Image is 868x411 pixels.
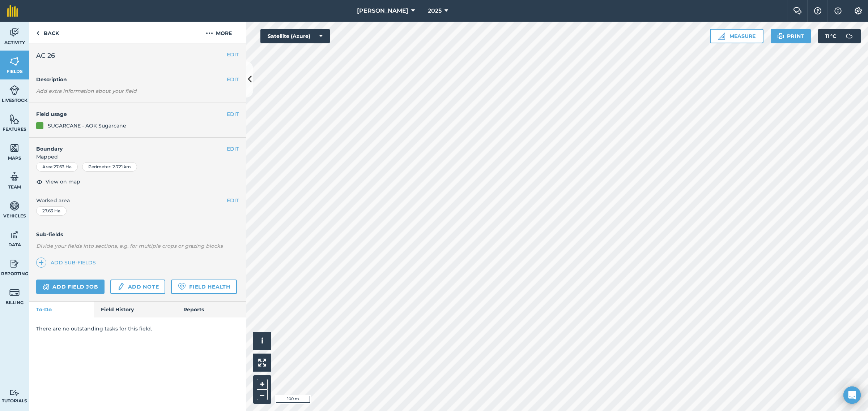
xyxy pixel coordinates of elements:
a: Field Health [171,280,237,294]
img: svg+xml;base64,PD94bWwgdmVyc2lvbj0iMS4wIiBlbmNvZGluZz0idXRmLTgiPz4KPCEtLSBHZW5lcmF0b3I6IEFkb2JlIE... [9,258,20,269]
a: Field History [94,302,176,317]
span: 2025 [428,7,442,15]
img: A question mark icon [813,7,822,14]
img: svg+xml;base64,PHN2ZyB4bWxucz0iaHR0cDovL3d3dy53My5vcmcvMjAwMC9zdmciIHdpZHRoPSIxNCIgaGVpZ2h0PSIyNC... [39,258,44,267]
em: Add extra information about your field [36,88,137,94]
em: Divide your fields into sections, e.g. for multiple crops or grazing blocks [36,243,223,249]
a: Back [29,22,66,43]
p: There are no outstanding tasks for this field. [36,325,239,333]
img: svg+xml;base64,PHN2ZyB4bWxucz0iaHR0cDovL3d3dy53My5vcmcvMjAwMC9zdmciIHdpZHRoPSIxNyIgaGVpZ2h0PSIxNy... [834,7,842,15]
span: View on map [46,178,80,186]
img: Two speech bubbles overlapping with the left bubble in the forefront [793,7,802,14]
div: Perimeter : 2.721 km [82,162,137,172]
img: Ruler icon [718,33,725,40]
img: svg+xml;base64,PHN2ZyB4bWxucz0iaHR0cDovL3d3dy53My5vcmcvMjAwMC9zdmciIHdpZHRoPSI5IiBoZWlnaHQ9IjI0Ii... [36,29,39,38]
button: EDIT [227,145,239,153]
img: svg+xml;base64,PD94bWwgdmVyc2lvbj0iMS4wIiBlbmNvZGluZz0idXRmLTgiPz4KPCEtLSBHZW5lcmF0b3I6IEFkb2JlIE... [117,282,125,291]
a: Add note [110,280,165,294]
img: svg+xml;base64,PHN2ZyB4bWxucz0iaHR0cDovL3d3dy53My5vcmcvMjAwMC9zdmciIHdpZHRoPSIxOSIgaGVpZ2h0PSIyNC... [777,32,784,40]
span: [PERSON_NAME] [357,7,408,15]
span: i [261,336,263,345]
img: Four arrows, one pointing top left, one top right, one bottom right and the last bottom left [258,359,266,367]
img: svg+xml;base64,PD94bWwgdmVyc2lvbj0iMS4wIiBlbmNvZGluZz0idXRmLTgiPz4KPCEtLSBHZW5lcmF0b3I6IEFkb2JlIE... [9,287,20,298]
img: svg+xml;base64,PHN2ZyB4bWxucz0iaHR0cDovL3d3dy53My5vcmcvMjAwMC9zdmciIHdpZHRoPSI1NiIgaGVpZ2h0PSI2MC... [9,56,20,67]
img: svg+xml;base64,PD94bWwgdmVyc2lvbj0iMS4wIiBlbmNvZGluZz0idXRmLTgiPz4KPCEtLSBHZW5lcmF0b3I6IEFkb2JlIE... [43,282,50,291]
button: – [257,390,268,400]
img: svg+xml;base64,PD94bWwgdmVyc2lvbj0iMS4wIiBlbmNvZGluZz0idXRmLTgiPz4KPCEtLSBHZW5lcmF0b3I6IEFkb2JlIE... [9,229,20,240]
button: + [257,379,268,390]
button: View on map [36,177,80,186]
button: EDIT [227,51,239,59]
img: svg+xml;base64,PHN2ZyB4bWxucz0iaHR0cDovL3d3dy53My5vcmcvMjAwMC9zdmciIHdpZHRoPSI1NiIgaGVpZ2h0PSI2MC... [9,114,20,125]
img: svg+xml;base64,PHN2ZyB4bWxucz0iaHR0cDovL3d3dy53My5vcmcvMjAwMC9zdmciIHdpZHRoPSI1NiIgaGVpZ2h0PSI2MC... [9,143,20,153]
div: Open Intercom Messenger [843,386,861,404]
img: svg+xml;base64,PHN2ZyB4bWxucz0iaHR0cDovL3d3dy53My5vcmcvMjAwMC9zdmciIHdpZHRoPSIxOCIgaGVpZ2h0PSIyNC... [36,177,43,186]
img: fieldmargin Logo [7,5,18,17]
a: Reports [176,302,246,317]
a: To-Do [29,302,94,317]
img: svg+xml;base64,PD94bWwgdmVyc2lvbj0iMS4wIiBlbmNvZGluZz0idXRmLTgiPz4KPCEtLSBHZW5lcmF0b3I6IEFkb2JlIE... [9,389,20,396]
span: Worked area [36,196,239,204]
span: 11 ° C [825,29,836,43]
div: 27.63 Ha [36,206,67,216]
a: Add field job [36,280,105,294]
h4: Description [36,75,239,83]
span: Mapped [29,153,246,161]
button: i [253,332,271,350]
img: svg+xml;base64,PD94bWwgdmVyc2lvbj0iMS4wIiBlbmNvZGluZz0idXRmLTgiPz4KPCEtLSBHZW5lcmF0b3I6IEFkb2JlIE... [842,29,856,43]
a: Add sub-fields [36,258,99,268]
button: 11 °C [818,29,861,43]
span: AC 26 [36,51,55,61]
h4: Boundary [29,138,227,153]
button: More [192,22,246,43]
button: Measure [710,29,763,43]
button: EDIT [227,75,239,83]
h4: Field usage [36,110,227,118]
div: SUGARCANE - AOK Sugarcane [48,122,126,130]
img: svg+xml;base64,PD94bWwgdmVyc2lvbj0iMS4wIiBlbmNvZGluZz0idXRmLTgiPz4KPCEtLSBHZW5lcmF0b3I6IEFkb2JlIE... [9,27,20,38]
img: svg+xml;base64,PD94bWwgdmVyc2lvbj0iMS4wIiBlbmNvZGluZz0idXRmLTgiPz4KPCEtLSBHZW5lcmF0b3I6IEFkb2JlIE... [9,85,20,96]
img: svg+xml;base64,PD94bWwgdmVyc2lvbj0iMS4wIiBlbmNvZGluZz0idXRmLTgiPz4KPCEtLSBHZW5lcmF0b3I6IEFkb2JlIE... [9,172,20,182]
button: EDIT [227,196,239,204]
button: Print [771,29,811,43]
h4: Sub-fields [29,230,246,238]
button: EDIT [227,110,239,118]
img: svg+xml;base64,PD94bWwgdmVyc2lvbj0iMS4wIiBlbmNvZGluZz0idXRmLTgiPz4KPCEtLSBHZW5lcmF0b3I6IEFkb2JlIE... [9,200,20,211]
img: svg+xml;base64,PHN2ZyB4bWxucz0iaHR0cDovL3d3dy53My5vcmcvMjAwMC9zdmciIHdpZHRoPSIyMCIgaGVpZ2h0PSIyNC... [206,29,213,38]
div: Area : 27.63 Ha [36,162,78,172]
img: A cog icon [854,7,863,14]
button: Satellite (Azure) [260,29,330,43]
